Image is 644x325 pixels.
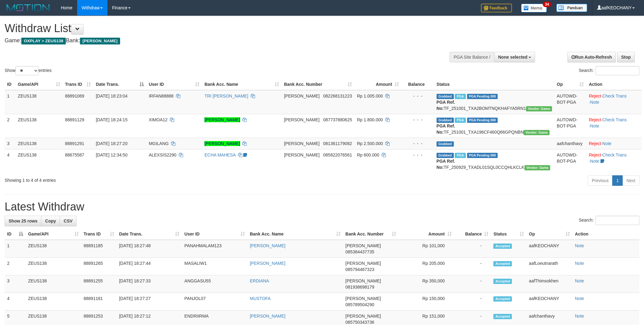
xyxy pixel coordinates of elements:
td: PANJOL07 [182,293,247,310]
td: TF_251001_TXA2BOMTNQKHAFYA5RN1 [434,90,554,114]
span: Copy 085822076561 to clipboard [323,152,352,157]
span: Marked by aafsolysreylen [455,118,466,123]
span: Vendor URL: https://trx31.1velocity.biz [524,130,550,135]
input: Search: [596,66,639,75]
span: Rp 1.800.000 [357,117,383,122]
span: Rp 1.005.000 [357,94,383,98]
span: [PERSON_NAME] [80,38,120,44]
th: Trans ID: activate to sort column ascending [63,79,94,90]
td: · · [586,114,642,138]
td: TF_251001_TXA196CF460Q66GPQNBN [434,114,554,138]
span: Vendor URL: https://trx31.1velocity.biz [526,106,552,111]
th: Op: activate to sort column ascending [554,79,587,90]
span: Rp 2.500.000 [357,141,383,146]
h1: Withdraw List [5,22,423,35]
th: Bank Acc. Name: activate to sort column ascending [202,79,282,90]
td: - [454,258,491,275]
th: Bank Acc. Number: activate to sort column ascending [343,228,399,240]
a: Note [575,243,584,248]
span: [PERSON_NAME] [284,117,320,122]
td: ZEUS138 [26,258,81,275]
td: Rp 350,000 [399,275,454,293]
span: [PERSON_NAME] [345,296,381,301]
h1: Latest Withdraw [5,201,639,213]
div: - - - [404,140,432,147]
a: Check Trans [602,152,627,157]
h4: Game: Bank: [5,38,423,44]
img: Button%20Memo.svg [521,4,547,12]
a: Note [590,100,599,105]
span: Copy 085789504290 to clipboard [345,302,374,307]
a: MUSTOFA [250,296,270,301]
th: Status: activate to sort column ascending [491,228,526,240]
span: Grabbed [437,94,454,99]
span: Marked by aafpengsreynich [455,153,466,158]
th: ID [5,79,15,90]
th: Game/API: activate to sort column ascending [26,228,81,240]
td: - [454,240,491,258]
th: User ID: activate to sort column ascending [146,79,202,90]
div: PGA Site Balance / [450,52,494,62]
span: ALEXSIS2290 [149,152,177,157]
span: 88891069 [65,94,84,98]
span: [PERSON_NAME] [284,141,320,146]
td: [DATE] 18:27:44 [117,258,182,275]
span: Accepted [493,296,512,302]
td: ZEUS138 [15,149,63,173]
a: [PERSON_NAME] [204,141,240,146]
span: [PERSON_NAME] [345,314,381,319]
td: 4 [5,293,26,310]
th: Status [434,79,554,90]
td: PANAHMALAM123 [182,240,247,258]
a: Check Trans [602,94,627,98]
th: User ID: activate to sort column ascending [182,228,247,240]
span: Copy 082268131223 to clipboard [323,94,352,98]
span: Grabbed [437,141,454,147]
td: 1 [5,240,26,258]
span: Copy 081361179082 to clipboard [323,141,352,146]
span: Accepted [493,261,512,266]
span: [PERSON_NAME] [284,152,320,157]
th: Action [586,79,642,90]
td: 1 [5,90,15,114]
td: ZEUS138 [26,240,81,258]
th: Balance [401,79,434,90]
th: Balance: activate to sort column ascending [454,228,491,240]
a: Note [575,296,584,301]
span: [PERSON_NAME] [345,278,381,283]
span: [DATE] 18:24:15 [96,117,127,122]
th: Trans ID: activate to sort column ascending [81,228,117,240]
span: OXPLAY > ZEUS138 [21,38,66,44]
span: Grabbed [437,118,454,123]
td: ZEUS138 [15,138,63,149]
div: Showing 1 to 4 of 4 entries [5,175,264,183]
td: 88891265 [81,258,117,275]
b: PGA Ref. No: [437,100,455,111]
a: Note [602,141,612,146]
td: · [586,138,642,149]
b: PGA Ref. No: [437,123,455,135]
td: · · [586,90,642,114]
span: [DATE] 18:27:20 [96,141,127,146]
td: 2 [5,114,15,138]
td: Rp 205,000 [399,258,454,275]
div: - - - [404,117,432,123]
a: 1 [612,175,623,186]
span: Copy 085750343736 to clipboard [345,320,374,325]
span: MGILANG [149,141,169,146]
th: Op: activate to sort column ascending [526,228,572,240]
td: 88891181 [81,293,117,310]
span: PGA Pending [467,153,498,158]
td: - [454,275,491,293]
a: Check Trans [602,117,627,122]
div: - - - [404,93,432,99]
td: ZEUS138 [15,114,63,138]
span: 88891129 [65,117,84,122]
span: Accepted [493,279,512,284]
a: Reject [589,141,601,146]
th: ID: activate to sort column descending [5,228,26,240]
td: aafchanthavy [554,138,587,149]
td: AUTOWD-BOT-PGA [554,114,587,138]
b: PGA Ref. No: [437,159,455,170]
span: Show 25 rows [9,219,37,223]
